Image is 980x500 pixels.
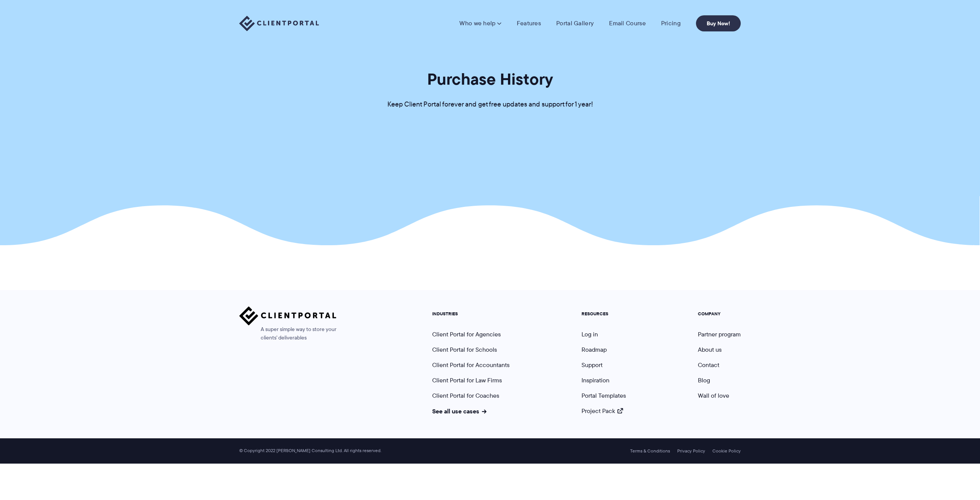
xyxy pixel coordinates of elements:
a: Support [581,361,603,369]
h5: RESOURCES [581,311,626,316]
a: Log in [581,330,598,339]
a: Pricing [661,20,681,27]
a: Portal Gallery [556,20,594,27]
a: Inspiration [581,376,609,385]
span: © Copyright 2022 [PERSON_NAME] Consulting Ltd. All rights reserved. [235,448,385,454]
a: Portal Templates [581,391,626,400]
a: Email Course [609,20,646,27]
a: Buy Now! [696,15,741,31]
a: Blog [698,376,710,385]
h1: Purchase History [427,69,553,89]
h5: INDUSTRIES [432,311,510,316]
a: About us [698,345,722,354]
a: Roadmap [581,345,607,354]
a: Project Pack [581,407,623,415]
span: A super simple way to store your clients' deliverables [239,325,336,342]
a: Client Portal for Agencies [432,330,501,339]
a: Client Portal for Coaches [432,391,499,400]
a: Who we help [459,20,501,27]
a: Client Portal for Law Firms [432,376,502,385]
a: See all use cases [432,407,487,416]
a: Wall of love [698,391,729,400]
a: Privacy Policy [677,448,705,454]
h5: COMPANY [698,311,741,316]
a: Partner program [698,330,741,339]
a: Client Portal for Accountants [432,361,510,369]
a: Cookie Policy [712,448,741,454]
a: Client Portal for Schools [432,345,497,354]
a: Contact [698,361,719,369]
p: Keep Client Portal forever and get free updates and support for 1 year! [387,99,593,110]
a: Features [517,20,541,27]
a: Terms & Conditions [630,448,670,454]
